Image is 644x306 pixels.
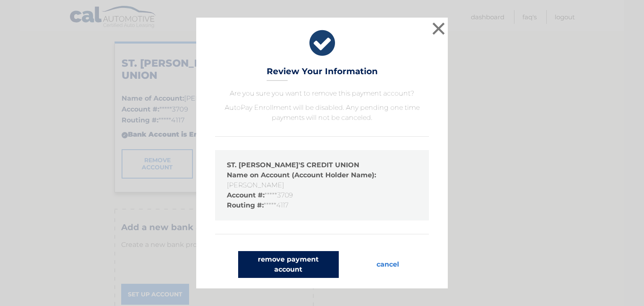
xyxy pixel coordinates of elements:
[370,251,406,278] button: cancel
[267,66,378,81] h3: Review Your Information
[227,170,417,190] li: [PERSON_NAME]
[227,201,264,209] strong: Routing #:
[227,191,265,199] strong: Account #:
[227,161,359,169] strong: ST. [PERSON_NAME]'S CREDIT UNION
[215,88,429,99] p: Are you sure you want to remove this payment account?
[215,103,429,123] p: AutoPay Enrollment will be disabled. Any pending one time payments will not be canceled.
[238,251,339,278] button: remove payment account
[227,171,376,179] strong: Name on Account (Account Holder Name):
[430,20,447,37] button: ×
